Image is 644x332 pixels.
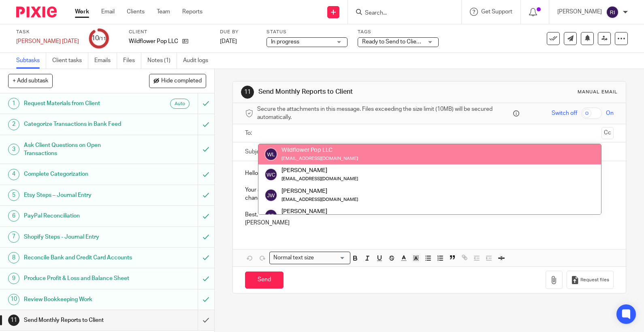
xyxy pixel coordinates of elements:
[8,119,19,130] div: 2
[264,189,277,202] img: svg%3E
[182,8,203,16] a: Reports
[281,166,358,175] div: [PERSON_NAME]
[245,169,614,177] p: Hello [PERSON_NAME],
[220,39,237,44] span: [DATE]
[8,74,53,88] button: + Add subtask
[269,252,350,264] div: Search for option
[245,186,614,203] p: Your July bookkeeping is complete and the reports are attached. Please let me know if you have an...
[245,148,266,156] label: Subject:
[157,8,170,16] a: Team
[606,109,614,117] span: On
[147,53,177,69] a: Notes (1)
[24,168,134,180] h1: Complete Categorization
[123,53,141,69] a: Files
[24,293,134,306] h1: Review Bookkeeping Work
[16,6,57,17] img: Pixie
[281,146,358,154] div: Wildflower Pop LLC
[24,231,134,243] h1: Shopify Steps - Journal Entry
[481,9,512,15] span: Get Support
[281,177,358,181] small: [EMAIL_ADDRESS][DOMAIN_NAME]
[8,231,19,243] div: 7
[8,190,19,201] div: 5
[364,10,437,17] input: Search
[16,37,79,45] div: [PERSON_NAME] [DATE]
[8,210,19,222] div: 6
[580,277,609,283] span: Request files
[358,29,439,35] label: Tags
[601,127,614,139] button: Cc
[149,74,206,88] button: Hide completed
[606,6,619,19] img: svg%3E
[24,314,134,326] h1: Send Monthly Reports to Client
[161,78,202,84] span: Hide completed
[24,118,134,130] h1: Categorize Transactions in Bank Feed
[183,53,214,69] a: Audit logs
[24,139,134,160] h1: Ask Client Questions on Open Transactions
[567,271,614,289] button: Request files
[24,97,134,110] h1: Request Materials from Client
[281,187,358,195] div: [PERSON_NAME]
[258,88,447,96] h1: Send Monthly Reports to Client
[245,129,254,137] label: To:
[316,254,345,262] input: Search for option
[16,53,46,69] a: Subtasks
[75,8,89,16] a: Work
[94,53,117,69] a: Emails
[264,209,277,222] img: svg%3E
[220,29,256,35] label: Due by
[281,156,358,161] small: [EMAIL_ADDRESS][DOMAIN_NAME]
[264,148,277,161] img: svg%3E
[8,144,19,155] div: 3
[24,252,134,264] h1: Reconcile Bank and Credit Card Accounts
[267,29,348,35] label: Status
[8,294,19,305] div: 10
[241,86,254,99] div: 11
[24,272,134,285] h1: Produce Profit & Loss and Balance Sheet
[129,29,210,35] label: Client
[16,37,79,45] div: Wendy Jul 2025
[281,207,395,216] div: [PERSON_NAME]
[362,39,433,45] span: Ready to Send to Clients + 1
[24,210,134,222] h1: PayPal Reconciliation
[101,8,115,16] a: Email
[271,39,299,45] span: In progress
[245,211,614,219] p: Best,
[8,169,19,180] div: 4
[16,29,79,35] label: Task
[127,8,145,16] a: Clients
[52,53,88,69] a: Client tasks
[92,34,106,43] div: 10
[245,272,284,289] input: Send
[578,89,618,95] div: Manual email
[257,105,511,122] span: Secure the attachments in this message. Files exceeding the size limit (10MB) will be secured aut...
[264,168,277,181] img: svg%3E
[99,37,106,41] small: /11
[170,99,190,109] div: Auto
[24,189,134,201] h1: Etsy Steps – Journal Entry
[8,315,19,326] div: 11
[281,197,358,202] small: [EMAIL_ADDRESS][DOMAIN_NAME]
[129,37,178,45] p: Wildflower Pop LLC
[8,252,19,263] div: 8
[8,98,19,109] div: 1
[557,8,602,16] p: [PERSON_NAME]
[245,219,614,227] p: [PERSON_NAME]
[8,273,19,284] div: 9
[552,109,577,117] span: Switch off
[271,254,316,262] span: Normal text size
